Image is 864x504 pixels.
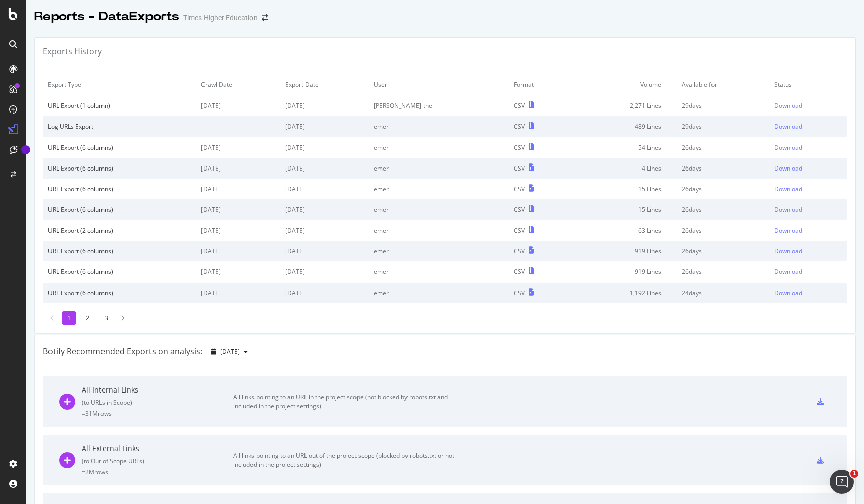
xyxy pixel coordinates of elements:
[514,101,525,110] div: CSV
[571,241,677,261] td: 919 Lines
[369,179,509,199] td: emer
[514,185,525,193] div: CSV
[774,143,842,152] a: Download
[262,14,268,21] div: arrow-right-arrow-left
[81,311,94,325] li: 2
[514,143,525,152] div: CSV
[369,283,509,303] td: emer
[196,220,280,241] td: [DATE]
[220,347,240,356] span: 2025 Sep. 8th
[514,267,525,276] div: CSV
[571,220,677,241] td: 63 Lines
[369,220,509,241] td: emer
[677,74,769,95] td: Available for
[369,199,509,220] td: emer
[369,158,509,179] td: emer
[369,261,509,282] td: emer
[43,46,102,58] div: Exports History
[514,247,525,255] div: CSV
[369,74,509,95] td: User
[196,137,280,158] td: [DATE]
[48,143,191,152] div: URL Export (6 columns)
[769,74,847,95] td: Status
[774,101,802,110] div: Download
[48,164,191,173] div: URL Export (6 columns)
[571,137,677,158] td: 54 Lines
[514,289,525,297] div: CSV
[48,185,191,193] div: URL Export (6 columns)
[280,74,369,95] td: Export Date
[774,247,842,255] a: Download
[817,457,824,464] div: csv-export
[183,13,258,23] div: Times Higher Education
[280,137,369,158] td: [DATE]
[677,116,769,137] td: 29 days
[774,164,842,173] a: Download
[774,185,802,193] div: Download
[21,145,30,154] div: Tooltip anchor
[571,116,677,137] td: 489 Lines
[774,267,802,276] div: Download
[280,261,369,282] td: [DATE]
[280,220,369,241] td: [DATE]
[571,74,677,95] td: Volume
[82,457,233,465] div: ( to Out of Scope URLs )
[196,179,280,199] td: [DATE]
[280,179,369,199] td: [DATE]
[369,116,509,137] td: emer
[280,116,369,137] td: [DATE]
[774,267,842,276] a: Download
[82,443,233,454] div: All External Links
[280,241,369,261] td: [DATE]
[509,74,571,95] td: Format
[774,122,842,131] a: Download
[571,158,677,179] td: 4 Lines
[774,247,802,255] div: Download
[369,137,509,158] td: emer
[774,185,842,193] a: Download
[233,451,461,469] div: All links pointing to an URL out of the project scope (blocked by robots.txt or not included in t...
[48,101,191,110] div: URL Export (1 column)
[196,116,280,137] td: -
[233,393,461,411] div: All links pointing to an URL in the project scope (not blocked by robots.txt and included in the ...
[774,289,842,297] a: Download
[34,8,179,25] div: Reports - DataExports
[514,122,525,131] div: CSV
[48,267,191,276] div: URL Export (6 columns)
[99,311,113,325] li: 3
[82,385,233,395] div: All Internal Links
[48,122,191,131] div: Log URLs Export
[369,95,509,117] td: [PERSON_NAME]-the
[280,158,369,179] td: [DATE]
[677,220,769,241] td: 26 days
[196,74,280,95] td: Crawl Date
[196,199,280,220] td: [DATE]
[82,409,233,418] div: = 31M rows
[82,468,233,476] div: = 2M rows
[43,74,196,95] td: Export Type
[196,261,280,282] td: [DATE]
[43,346,202,357] div: Botify Recommended Exports on analysis:
[774,289,802,297] div: Download
[774,226,802,235] div: Download
[571,199,677,220] td: 15 Lines
[677,137,769,158] td: 26 days
[196,95,280,117] td: [DATE]
[48,205,191,214] div: URL Export (6 columns)
[677,179,769,199] td: 26 days
[369,241,509,261] td: emer
[82,398,233,407] div: ( to URLs in Scope )
[48,289,191,297] div: URL Export (6 columns)
[677,199,769,220] td: 26 days
[280,283,369,303] td: [DATE]
[280,95,369,117] td: [DATE]
[514,164,525,173] div: CSV
[514,205,525,214] div: CSV
[196,283,280,303] td: [DATE]
[514,226,525,235] div: CSV
[677,283,769,303] td: 24 days
[677,95,769,117] td: 29 days
[774,164,802,173] div: Download
[774,143,802,152] div: Download
[774,122,802,131] div: Download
